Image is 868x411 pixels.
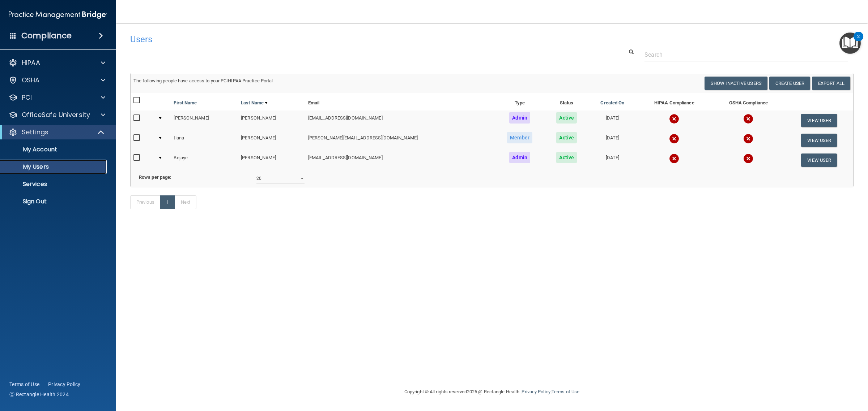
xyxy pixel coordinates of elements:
[22,111,90,119] p: OfficeSafe University
[133,78,273,83] span: The following people have access to your PCIHIPAA Practice Portal
[600,99,624,107] a: Created On
[171,150,238,170] td: Bejaye
[743,114,753,124] img: cross.ca9f0e7f.svg
[9,381,39,388] a: Terms of Use
[507,132,532,143] span: Member
[545,93,588,111] th: Status
[160,195,175,209] a: 1
[588,111,637,130] td: [DATE]
[769,77,810,90] button: Create User
[509,112,530,124] span: Admin
[238,130,305,150] td: [PERSON_NAME]
[801,153,837,167] button: View User
[494,93,545,111] th: Type
[801,134,837,147] button: View User
[130,35,548,44] h4: Users
[5,163,103,170] p: My Users
[644,48,848,61] input: Search
[522,389,550,394] a: Privacy Policy
[238,111,305,130] td: [PERSON_NAME]
[5,146,103,153] p: My Account
[305,111,494,130] td: [EMAIL_ADDRESS][DOMAIN_NAME]
[801,114,837,127] button: View User
[669,114,679,124] img: cross.ca9f0e7f.svg
[509,152,530,163] span: Admin
[669,134,679,144] img: cross.ca9f0e7f.svg
[305,150,494,170] td: [EMAIL_ADDRESS][DOMAIN_NAME]
[48,381,81,388] a: Privacy Policy
[588,130,637,150] td: [DATE]
[171,111,238,130] td: [PERSON_NAME]
[9,128,105,137] a: Settings
[9,8,107,22] img: PMB logo
[22,93,32,102] p: PCI
[669,153,679,164] img: cross.ca9f0e7f.svg
[839,33,861,54] button: Open Resource Center, 2 new notifications
[22,128,48,137] p: Settings
[238,150,305,170] td: [PERSON_NAME]
[9,111,105,119] a: OfficeSafe University
[857,36,860,46] div: 2
[305,130,494,150] td: [PERSON_NAME][EMAIL_ADDRESS][DOMAIN_NAME]
[743,134,753,144] img: cross.ca9f0e7f.svg
[5,198,103,205] p: Sign Out
[588,150,637,170] td: [DATE]
[705,77,767,90] button: Show Inactive Users
[556,112,577,124] span: Active
[22,76,40,85] p: OSHA
[9,391,69,398] span: Ⓒ Rectangle Health 2024
[812,77,850,90] a: Export All
[556,152,577,163] span: Active
[712,93,785,111] th: OSHA Compliance
[22,59,40,67] p: HIPAA
[21,31,72,41] h4: Compliance
[139,174,171,180] b: Rows per page:
[130,195,161,209] a: Previous
[175,195,196,209] a: Next
[171,130,238,150] td: tiana
[174,99,197,107] a: First Name
[552,389,579,394] a: Terms of Use
[360,380,624,403] div: Copyright © All rights reserved 2025 @ Rectangle Health | |
[9,76,105,85] a: OSHA
[5,181,103,188] p: Services
[241,99,268,107] a: Last Name
[305,93,494,111] th: Email
[637,93,712,111] th: HIPAA Compliance
[743,153,753,164] img: cross.ca9f0e7f.svg
[9,59,105,67] a: HIPAA
[9,93,105,102] a: PCI
[556,132,577,143] span: Active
